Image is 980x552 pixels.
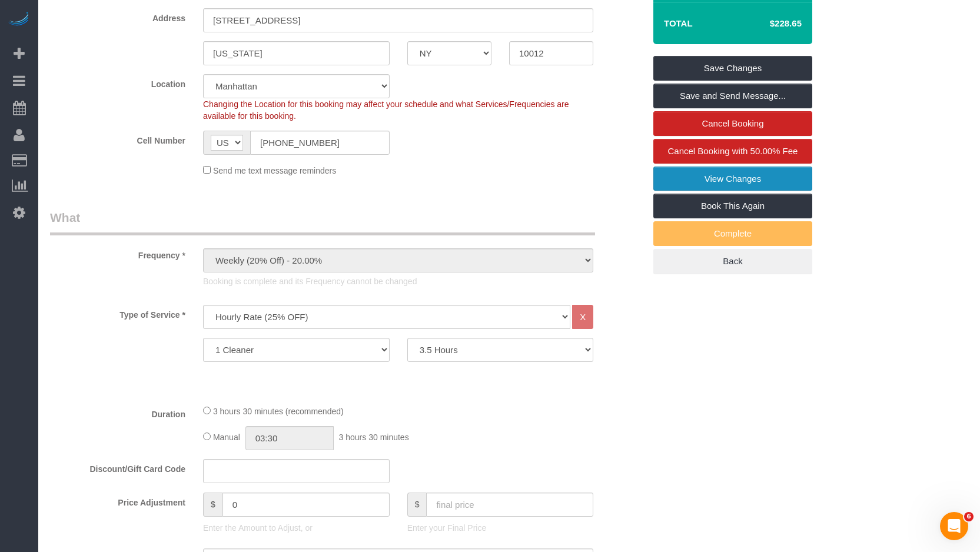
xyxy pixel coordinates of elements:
label: Price Adjustment [41,493,194,508]
span: 6 [964,512,974,521]
img: Automaid Logo [7,12,31,28]
label: Cell Number [41,131,194,147]
strong: Total [664,18,693,28]
span: 3 hours 30 minutes (recommended) [213,407,344,416]
input: final price [426,493,593,517]
h4: $228.65 [735,19,802,29]
p: Enter your Final Price [407,522,594,534]
a: Cancel Booking with 50.00% Fee [653,139,812,164]
span: Changing the Location for this booking may affect your schedule and what Services/Frequencies are... [203,99,569,121]
label: Location [41,74,194,90]
span: 3 hours 30 minutes [339,433,409,442]
input: Cell Number [250,131,390,155]
p: Enter the Amount to Adjust, or [203,522,390,534]
span: Cancel Booking with 50.00% Fee [668,146,798,156]
a: Back [653,249,812,274]
a: Save Changes [653,56,812,81]
iframe: Intercom live chat [940,512,968,540]
span: $ [407,493,427,517]
a: Book This Again [653,194,812,218]
input: City [203,41,390,65]
label: Type of Service * [41,305,194,321]
span: Send me text message reminders [213,166,336,175]
label: Discount/Gift Card Code [41,459,194,475]
input: Zip Code [509,41,593,65]
label: Address [41,8,194,24]
span: Manual [213,433,240,442]
label: Frequency * [41,245,194,261]
label: Duration [41,404,194,420]
a: View Changes [653,167,812,191]
legend: What [50,209,595,235]
a: Save and Send Message... [653,84,812,108]
span: $ [203,493,222,517]
p: Booking is complete and its Frequency cannot be changed [203,275,593,287]
a: Cancel Booking [653,111,812,136]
